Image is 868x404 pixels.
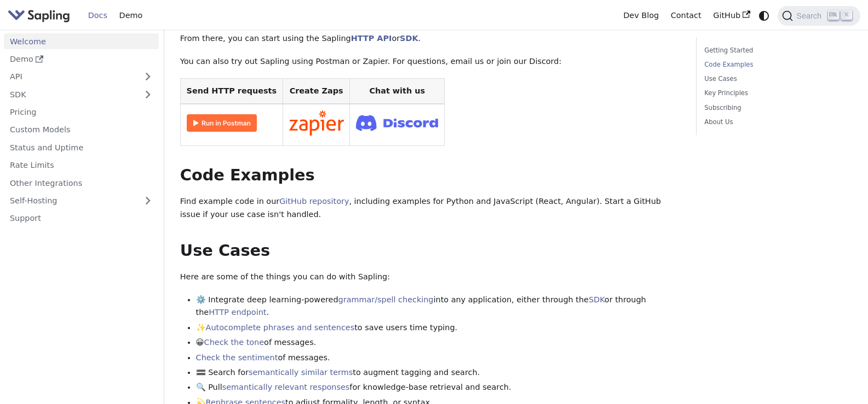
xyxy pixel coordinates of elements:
[704,60,848,70] a: Code Examples
[137,69,159,85] button: Expand sidebar category 'API'
[180,32,680,45] p: From there, you can start using the Sapling or .
[222,383,350,391] a: semantically relevant responses
[113,7,148,24] a: Demo
[196,321,681,335] li: ✨ to save users time typing.
[4,139,159,155] a: Status and Uptime
[206,323,355,332] a: Autocomplete phrases and sentences
[617,7,664,24] a: Dev Blog
[82,7,113,24] a: Docs
[196,336,681,349] li: 😀 of messages.
[137,86,159,102] button: Expand sidebar category 'SDK'
[704,103,848,113] a: Subscribing
[704,74,848,84] a: Use Cases
[704,117,848,127] a: About Us
[4,157,159,173] a: Rate Limits
[589,295,605,304] a: SDK
[283,78,350,104] th: Create Zaps
[665,7,708,24] a: Contact
[4,33,159,49] a: Welcome
[8,8,74,24] a: Sapling.ai
[204,338,264,347] a: Check the tone
[180,271,680,284] p: Here are some of the things you can do with Sapling:
[196,366,681,379] li: 🟰 Search for to augment tagging and search.
[196,352,681,365] li: of messages.
[180,195,680,221] p: Find example code in our , including examples for Python and JavaScript (React, Angular). Start a...
[196,381,681,394] li: 🔍 Pull for knowledge-base retrieval and search.
[400,34,418,43] a: SDK
[704,45,848,56] a: Getting Started
[196,353,278,362] a: Check the sentiment
[180,78,283,104] th: Send HTTP requests
[196,294,681,320] li: ⚙️ Integrate deep learning-powered into any application, either through the or through the .
[778,6,860,26] button: Search (Ctrl+K)
[180,55,680,68] p: You can also try out Sapling using Postman or Zapier. For questions, email us or join our Discord:
[4,210,159,226] a: Support
[279,197,349,206] a: GitHub repository
[4,69,137,85] a: API
[4,175,159,191] a: Other Integrations
[289,110,344,136] img: Connect in Zapier
[793,11,828,20] span: Search
[4,193,159,209] a: Self-Hosting
[180,166,680,185] h2: Code Examples
[4,86,137,102] a: SDK
[4,104,159,120] a: Pricing
[338,295,434,304] a: grammar/spell checking
[756,8,772,24] button: Switch between dark and light mode (currently system mode)
[8,8,70,24] img: Sapling.ai
[4,122,159,138] a: Custom Models
[249,368,353,377] a: semantically similar terms
[4,51,159,67] a: Demo
[187,114,257,132] img: Run in Postman
[351,34,392,43] a: HTTP API
[356,112,438,134] img: Join Discord
[209,308,266,317] a: HTTP endpoint
[704,88,848,98] a: Key Principles
[350,78,445,104] th: Chat with us
[707,7,756,24] a: GitHub
[180,241,680,261] h2: Use Cases
[841,10,852,20] kbd: K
